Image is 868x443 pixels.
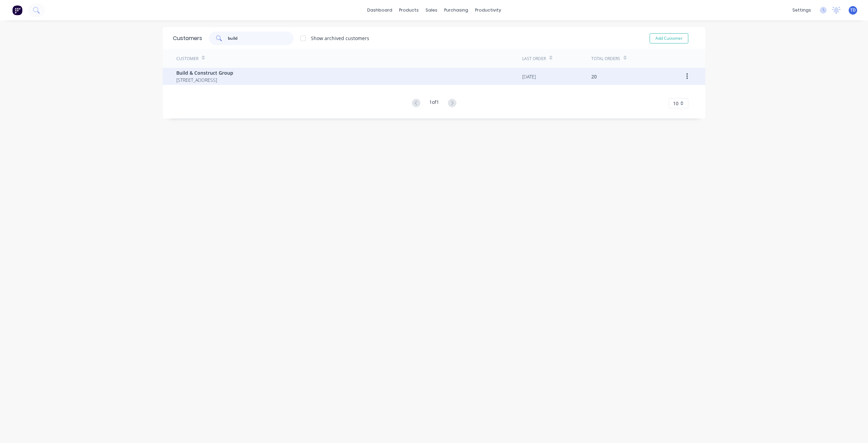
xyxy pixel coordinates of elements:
[591,73,597,80] div: 20
[396,5,422,15] div: products
[12,5,22,15] img: Factory
[650,33,688,43] button: Add Customer
[429,98,439,108] div: 1 of 1
[522,56,546,62] div: Last Order
[176,76,233,84] span: [STREET_ADDRESS]
[173,34,202,42] div: Customers
[789,5,814,15] div: settings
[176,69,233,76] span: Build & Construct Group
[591,56,620,62] div: Total Orders
[522,73,536,80] div: [DATE]
[228,32,294,45] input: Search customers...
[472,5,505,15] div: productivity
[364,5,396,15] a: dashboard
[850,7,856,13] span: TD
[176,56,198,62] div: Customer
[422,5,441,15] div: sales
[311,35,369,42] div: Show archived customers
[673,100,678,107] span: 10
[441,5,472,15] div: purchasing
